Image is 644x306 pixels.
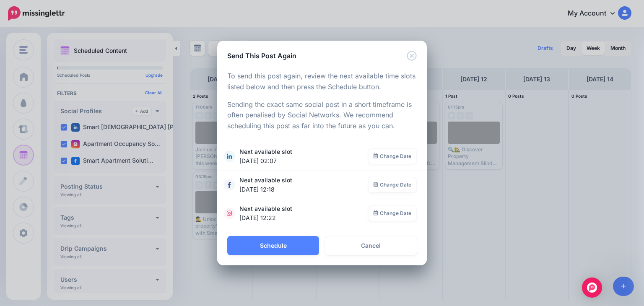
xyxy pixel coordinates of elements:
[407,51,417,61] button: Close
[369,206,417,221] a: Change Date
[239,147,369,166] span: Next available slot
[227,99,417,132] p: Sending the exact same social post in a short timeframe is often penalised by Social Networks. We...
[582,277,602,298] div: Open Intercom Messenger
[239,204,369,223] span: Next available slot
[369,177,417,192] a: Change Date
[239,156,364,166] span: [DATE] 02:07
[239,185,364,194] span: [DATE] 12:18
[369,149,417,164] a: Change Date
[239,176,369,194] span: Next available slot
[239,213,364,223] span: [DATE] 12:22
[325,236,417,255] a: Cancel
[227,236,319,255] button: Schedule
[227,51,296,61] h5: Send This Post Again
[227,71,417,93] p: To send this post again, review the next available time slots listed below and then press the Sch...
